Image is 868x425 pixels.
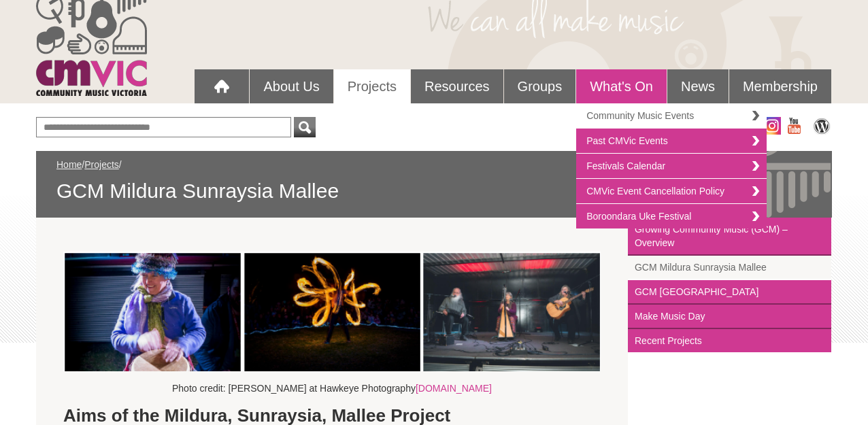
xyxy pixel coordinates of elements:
p: Photo credit: [PERSON_NAME] at Hawkeye Photography [63,381,601,395]
img: icon-instagram.png [763,117,781,135]
a: Projects [334,69,410,103]
a: GCM Mildura Sunraysia Mallee [628,256,831,280]
a: What's On [576,69,667,103]
a: About Us [250,69,333,103]
span: GCM Mildura Sunraysia Mallee [56,178,812,204]
a: Recent Projects [628,329,831,352]
a: Growing Community Music (GCM) – Overview [628,218,831,256]
a: CMVic Event Cancellation Policy [576,179,767,204]
a: Festivals Calendar [576,154,767,179]
a: Membership [729,69,831,103]
a: Community Music Events [576,103,767,129]
img: CMVic Blog [812,117,832,135]
a: News [667,69,729,103]
a: Home [56,159,82,170]
a: [DOMAIN_NAME] [416,383,492,394]
a: Past CMVic Events [576,129,767,154]
a: Resources [411,69,503,103]
a: GCM [GEOGRAPHIC_DATA] [628,280,831,305]
a: Boroondara Uke Festival [576,204,767,228]
div: / / [56,158,812,204]
a: Make Music Day [628,305,831,329]
a: Projects [84,159,119,170]
a: Groups [504,69,576,103]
